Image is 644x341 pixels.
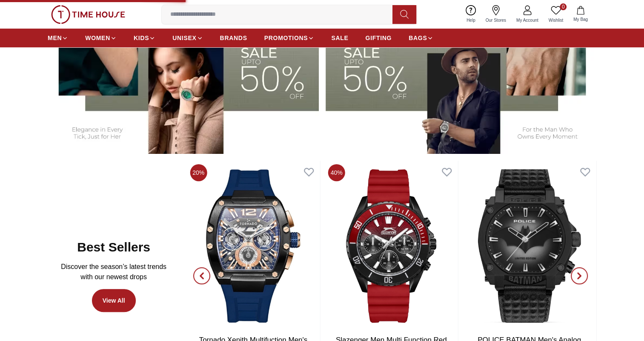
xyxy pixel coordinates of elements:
[264,34,308,42] span: PROMOTIONS
[48,30,68,46] a: MEN
[48,34,62,42] span: MEN
[409,30,433,46] a: BAGS
[134,34,149,42] span: KIDS
[264,30,315,46] a: PROMOTIONS
[568,4,593,24] button: My Bag
[77,240,150,255] h2: Best Sellers
[365,30,392,46] a: GIFTING
[544,3,568,25] a: 0Wishlist
[92,289,136,312] a: View All
[331,30,348,46] a: SALE
[186,161,320,331] img: Tornado Xenith Multifuction Men's Blue Dial Multi Function Watch - T23105-BSNNK
[85,30,117,46] a: WOMEN
[461,3,481,25] a: Help
[54,262,173,282] p: Discover the season’s latest trends with our newest drops
[328,164,345,181] span: 40%
[560,3,567,10] span: 0
[85,34,110,42] span: WOMEN
[463,161,596,331] img: POLICE BATMAN Men's Analog Black Dial Watch - PEWGD0022601
[51,5,125,24] img: ...
[325,161,458,331] img: Slazenger Men Multi Function Red Dial Watch -SL.9.2274.2.07
[513,17,542,23] span: My Account
[545,17,567,23] span: Wishlist
[220,34,247,42] span: BRANDS
[220,30,247,46] a: BRANDS
[134,30,155,46] a: KIDS
[481,3,511,25] a: Our Stores
[331,34,348,42] span: SALE
[172,34,196,42] span: UNISEX
[365,34,392,42] span: GIFTING
[463,17,479,23] span: Help
[482,17,509,23] span: Our Stores
[172,30,203,46] a: UNISEX
[409,34,427,42] span: BAGS
[570,16,591,23] span: My Bag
